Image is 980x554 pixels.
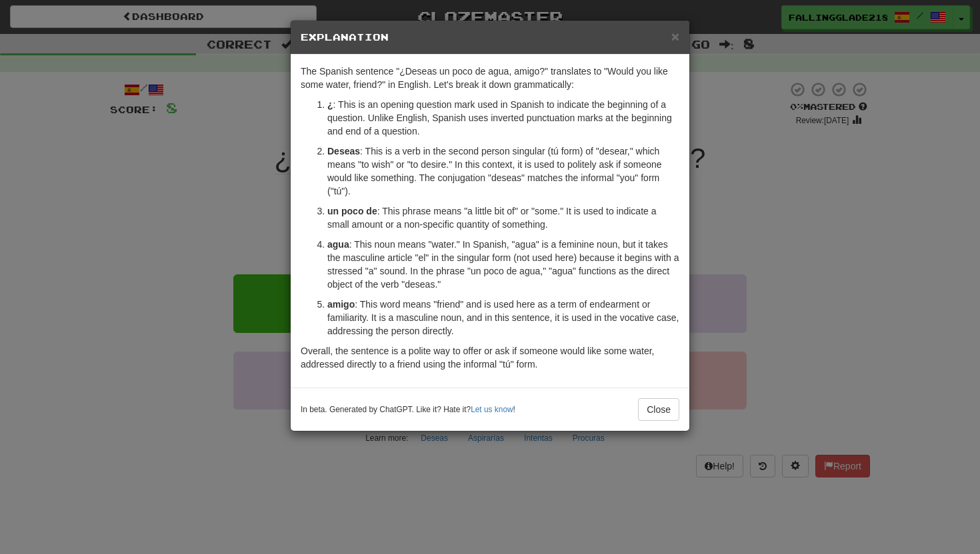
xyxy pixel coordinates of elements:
[327,204,679,231] p: : This phrase means "a little bit of" or "some." It is used to indicate a small amount or a non-s...
[327,98,679,138] p: : This is an opening question mark used in Spanish to indicate the beginning of a question. Unlik...
[327,146,360,156] strong: Deseas
[327,299,355,310] strong: amigo
[327,99,333,110] strong: ¿
[471,405,513,414] a: Let us know
[301,344,679,371] p: Overall, the sentence is a polite way to offer or ask if someone would like some water, addressed...
[638,398,679,421] button: Close
[301,404,515,415] small: In beta. Generated by ChatGPT. Like it? Hate it? !
[327,238,679,291] p: : This noun means "water." In Spanish, "agua" is a feminine noun, but it takes the masculine arti...
[327,298,679,338] p: : This word means "friend" and is used here as a term of endearment or familiarity. It is a mascu...
[327,239,349,250] strong: agua
[671,29,679,44] span: ×
[327,206,377,216] strong: un poco de
[327,144,679,198] p: : This is a verb in the second person singular (tú form) of "desear," which means "to wish" or "t...
[301,65,679,91] p: The Spanish sentence "¿Deseas un poco de agua, amigo?" translates to "Would you like some water, ...
[671,29,679,43] button: Close
[301,31,679,44] h5: Explanation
